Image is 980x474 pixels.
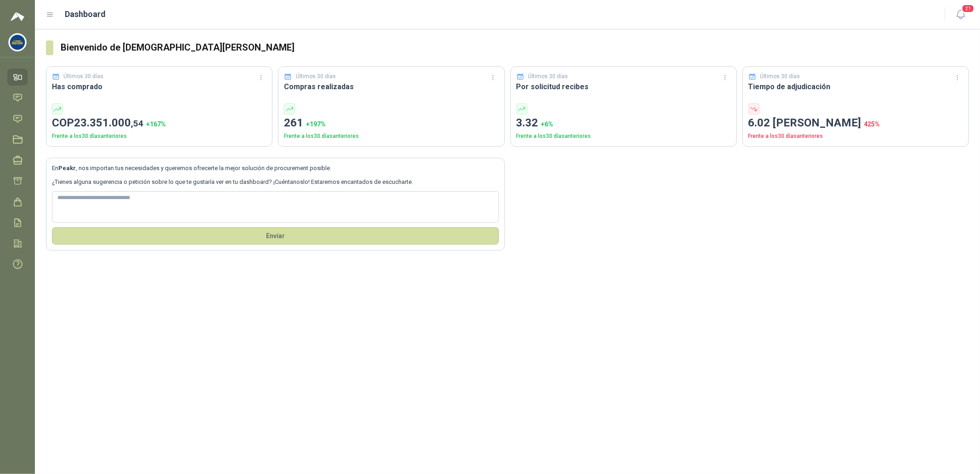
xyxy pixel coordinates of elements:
h3: Bienvenido de [DEMOGRAPHIC_DATA][PERSON_NAME] [61,40,969,55]
img: Logo peakr [11,11,24,22]
h3: Compras realizadas [284,81,498,92]
p: Últimos 30 días [64,72,104,81]
p: ¿Tienes alguna sugerencia o petición sobre lo que te gustaría ver en tu dashboard? ¡Cuéntanoslo! ... [52,177,499,187]
p: COP [52,114,266,132]
p: Últimos 30 días [528,72,568,81]
p: 261 [284,114,498,132]
p: 6.02 [PERSON_NAME] [748,114,963,132]
p: Frente a los 30 días anteriores [52,132,266,141]
p: Frente a los 30 días anteriores [516,132,731,141]
span: + 167 % [146,120,166,128]
span: 21 [962,4,974,13]
p: En , nos importan tus necesidades y queremos ofrecerte la mejor solución de procurement posible. [52,164,499,173]
span: + 197 % [306,120,326,128]
h1: Dashboard [65,8,106,21]
p: Últimos 30 días [760,72,800,81]
p: 3.32 [516,114,731,132]
button: 21 [952,6,969,23]
p: Últimos 30 días [296,72,336,81]
span: + 6 % [541,120,554,128]
h3: Has comprado [52,81,266,92]
h3: Tiempo de adjudicación [748,81,963,92]
span: 425 % [864,120,880,128]
p: Frente a los 30 días anteriores [748,132,963,141]
b: Peakr [58,165,76,171]
button: Envíar [52,227,499,245]
p: Frente a los 30 días anteriores [284,132,498,141]
h3: Por solicitud recibes [516,81,731,92]
span: ,54 [131,118,143,129]
span: 23.351.000 [74,116,143,129]
img: Company Logo [9,34,26,51]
